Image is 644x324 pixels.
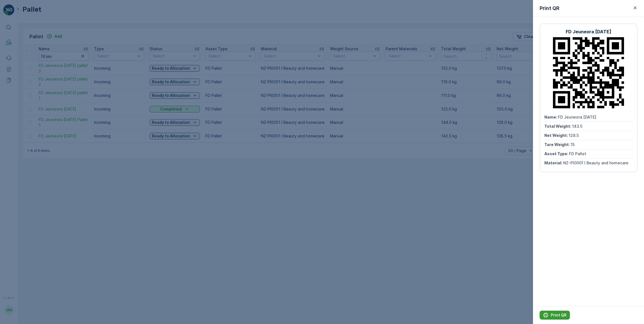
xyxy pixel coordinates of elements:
span: Asset Type : [544,151,569,156]
span: Name : [5,91,18,96]
button: Print QR [540,311,570,320]
span: Total Weight : [544,124,572,129]
p: FD Jeuneora [DATE] [566,28,611,35]
span: Net Weight : [544,133,569,138]
span: 128.5 [569,133,579,138]
span: Tare Weight : [5,119,31,123]
span: NZ-PI0001 I Beauty and homecare [563,160,628,165]
span: 15 [571,142,575,147]
span: NZ-PI0002 I Aluminium flexibles [24,137,86,142]
span: Pallet_NZ01 #461 [18,91,51,96]
span: - [29,109,31,114]
span: Material : [544,160,563,165]
span: Asset Type : [5,128,29,132]
p: Print QR [540,4,559,12]
span: Pallet [29,128,41,132]
span: 143.5 [572,124,582,129]
span: Net Weight : [5,109,29,114]
span: Name : [544,115,558,119]
span: Tare Weight : [544,142,571,147]
p: Print QR [551,312,567,318]
span: 30 [32,100,37,105]
span: Total Weight : [5,100,32,105]
p: Pallet_NZ01 #461 [303,5,340,11]
span: FD Jeuneora [DATE] [558,115,596,119]
span: FD Pallet [569,151,586,156]
span: 30 [31,119,36,123]
span: Material : [5,137,24,142]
